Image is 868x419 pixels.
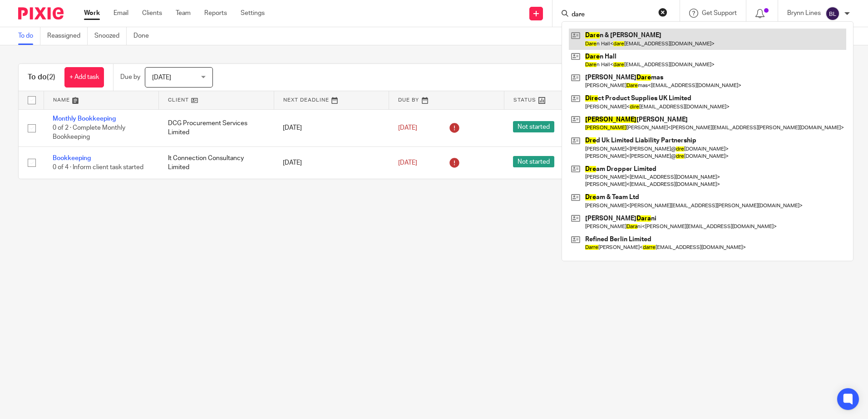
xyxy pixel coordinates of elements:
span: [DATE] [398,125,417,131]
a: Reports [204,9,227,18]
a: + Add task [64,67,104,88]
a: Settings [241,9,265,18]
td: [DATE] [274,109,389,146]
span: (2) [47,73,55,81]
a: Monthly Bookkeeping [53,116,116,122]
td: DCG Procurement Services Limited [159,109,274,146]
button: Clear [658,8,667,17]
img: Pixie [18,7,64,19]
h1: To do [28,73,55,82]
span: Get Support [702,10,737,16]
span: [DATE] [152,74,171,81]
td: [DATE] [274,146,389,179]
td: It Connection Consultancy Limited [159,146,274,179]
a: Work [84,9,100,18]
a: Team [176,9,191,18]
a: Bookkeeping [53,155,91,161]
p: Due by [120,73,140,82]
a: Snoozed [94,27,127,45]
a: Clients [142,9,162,18]
input: Search [571,11,652,19]
a: Done [133,27,156,45]
span: Not started [513,156,554,167]
span: [DATE] [398,160,417,166]
span: Not started [513,121,554,132]
span: 0 of 4 · Inform client task started [53,164,143,171]
p: Brynn Lines [787,9,821,18]
a: Reassigned [47,27,88,45]
a: Email [113,9,128,18]
span: 0 of 2 · Complete Monthly Bookkeeping [53,125,125,141]
img: svg%3E [825,6,840,21]
a: To do [18,27,40,45]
